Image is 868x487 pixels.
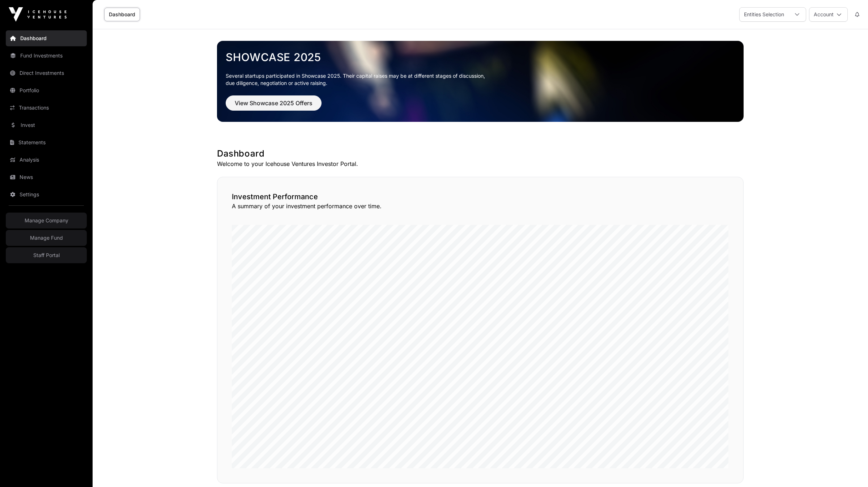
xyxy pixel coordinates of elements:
a: Staff Portal [6,247,87,263]
p: A summary of your investment performance over time. [232,202,729,210]
a: Dashboard [104,8,140,21]
a: Settings [6,187,87,202]
a: Manage Company [6,213,87,228]
div: Entities Selection [740,8,788,21]
a: Showcase 2025 [226,51,735,64]
h1: Dashboard [217,148,744,159]
span: View Showcase 2025 Offers [235,99,312,107]
a: Statements [6,134,87,150]
button: Account [809,7,848,22]
button: View Showcase 2025 Offers [226,95,322,111]
a: Portfolio [6,82,87,98]
a: Manage Fund [6,230,87,246]
a: Fund Investments [6,48,87,64]
a: Transactions [6,100,87,116]
a: Analysis [6,152,87,168]
a: Dashboard [6,30,87,46]
a: News [6,169,87,185]
a: Invest [6,117,87,133]
img: Showcase 2025 [217,41,744,122]
img: Icehouse Ventures Logo [9,7,67,22]
a: Direct Investments [6,65,87,81]
h2: Investment Performance [232,192,729,202]
p: Welcome to your Icehouse Ventures Investor Portal. [217,159,744,168]
p: Several startups participated in Showcase 2025. Their capital raises may be at different stages o... [226,72,735,87]
a: View Showcase 2025 Offers [226,103,322,110]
